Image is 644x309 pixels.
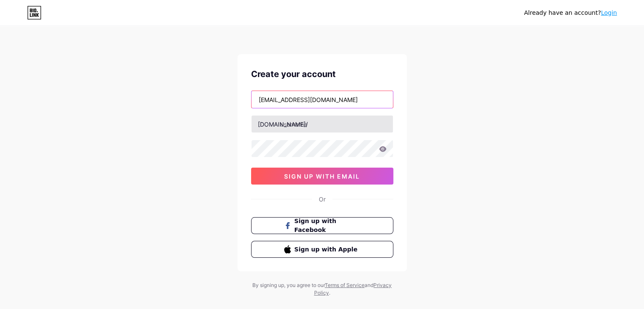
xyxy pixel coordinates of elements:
[294,217,360,235] span: Sign up with Facebook
[284,173,360,180] span: sign up with email
[319,195,326,204] div: Or
[251,241,393,258] button: Sign up with Apple
[524,8,617,17] div: Already have an account?
[258,120,308,129] div: [DOMAIN_NAME]/
[294,245,360,254] span: Sign up with Apple
[252,116,393,132] input: username
[252,91,393,108] input: Email
[251,217,393,234] button: Sign up with Facebook
[601,9,617,16] a: Login
[250,281,394,297] div: By signing up, you agree to our and .
[251,168,393,185] button: sign up with email
[325,282,365,288] a: Terms of Service
[251,68,393,80] div: Create your account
